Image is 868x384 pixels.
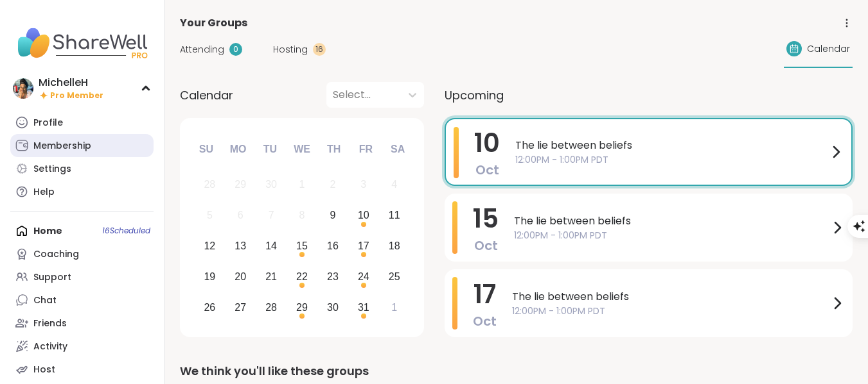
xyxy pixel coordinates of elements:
div: Choose Thursday, October 23rd, 2025 [319,263,347,290]
div: We [288,135,316,163]
div: Not available Thursday, October 2nd, 2025 [319,171,347,199]
div: 2 [330,176,335,193]
div: 28 [265,299,277,316]
div: 13 [235,237,246,255]
a: Host [10,358,154,381]
div: 27 [235,299,246,316]
div: 20 [235,268,246,285]
div: MichelleH [39,76,103,90]
div: Choose Friday, October 24th, 2025 [350,263,377,290]
div: Choose Thursday, October 9th, 2025 [319,202,347,230]
div: month 2025-10 [194,169,409,322]
div: Choose Saturday, November 1st, 2025 [380,294,408,321]
div: Chat [33,294,57,307]
a: Chat [10,288,154,312]
a: Settings [10,157,154,180]
span: 17 [474,276,496,312]
div: Not available Sunday, September 28th, 2025 [196,171,224,199]
div: Choose Sunday, October 12th, 2025 [196,233,224,260]
div: Not available Friday, October 3rd, 2025 [350,171,377,199]
div: Choose Thursday, October 16th, 2025 [319,233,347,260]
div: Choose Wednesday, October 15th, 2025 [288,233,316,260]
div: We think you'll like these groups [180,362,853,380]
a: Activity [10,335,154,358]
div: Su [192,135,220,163]
div: Th [320,135,348,163]
div: Not available Monday, September 29th, 2025 [227,171,254,199]
div: Mo [224,135,252,163]
div: Choose Wednesday, October 22nd, 2025 [288,263,316,290]
div: Not available Monday, October 6th, 2025 [227,202,254,230]
div: 11 [389,206,400,224]
a: Support [10,265,154,288]
div: Choose Friday, October 31st, 2025 [350,294,377,321]
div: 29 [235,176,246,193]
div: 24 [358,268,369,285]
div: 30 [265,176,277,193]
div: 4 [391,176,397,193]
div: 6 [238,206,244,224]
span: 15 [473,201,499,237]
span: Calendar [807,42,850,56]
div: Not available Wednesday, October 1st, 2025 [288,171,316,199]
div: Choose Thursday, October 30th, 2025 [319,294,347,321]
div: Not available Sunday, October 5th, 2025 [196,202,224,230]
div: Host [33,363,55,376]
div: 30 [327,299,339,316]
div: Coaching [33,248,79,261]
div: 28 [204,176,215,193]
span: Calendar [180,87,233,104]
div: Sa [384,135,412,163]
img: ShareWell Nav Logo [10,21,154,65]
a: Profile [10,111,154,134]
div: 17 [358,237,369,255]
div: Profile [33,117,63,129]
span: 12:00PM - 1:00PM PDT [514,229,829,242]
div: Support [33,271,71,284]
a: Membership [10,134,154,157]
div: Activity [33,340,67,353]
a: Help [10,180,154,203]
div: Choose Tuesday, October 28th, 2025 [258,294,285,321]
div: 12 [204,237,215,255]
span: Attending [180,43,224,56]
div: Choose Friday, October 17th, 2025 [350,233,377,260]
div: Membership [33,140,91,153]
div: Choose Saturday, October 11th, 2025 [380,202,408,230]
div: 21 [265,268,277,285]
span: Oct [474,237,498,255]
div: Fr [351,135,380,163]
div: 26 [204,299,215,316]
div: 9 [330,206,335,224]
div: Choose Sunday, October 26th, 2025 [196,294,224,321]
div: 3 [360,176,366,193]
div: Choose Wednesday, October 29th, 2025 [288,294,316,321]
div: Settings [33,163,71,176]
div: Tu [256,135,284,163]
div: 25 [389,268,400,285]
a: Friends [10,312,154,335]
div: 23 [327,268,339,285]
div: Choose Monday, October 27th, 2025 [227,294,254,321]
span: Your Groups [180,15,247,31]
div: 7 [269,206,274,224]
span: Oct [475,161,499,179]
div: Not available Saturday, October 4th, 2025 [380,171,408,199]
span: 12:00PM - 1:00PM PDT [515,153,828,167]
div: 16 [327,237,339,255]
div: Not available Wednesday, October 8th, 2025 [288,202,316,230]
span: The lie between beliefs [515,138,828,153]
div: Choose Tuesday, October 21st, 2025 [258,263,285,290]
span: Pro Member [50,90,103,101]
div: 8 [299,206,305,224]
div: 10 [358,206,369,224]
a: Coaching [10,242,154,265]
div: 5 [207,206,213,224]
div: Choose Monday, October 13th, 2025 [227,233,254,260]
span: Upcoming [445,87,504,104]
span: 12:00PM - 1:00PM PDT [512,305,829,318]
div: 15 [296,237,308,255]
div: Choose Saturday, October 18th, 2025 [380,233,408,260]
div: 18 [389,237,400,255]
span: Hosting [273,43,308,56]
